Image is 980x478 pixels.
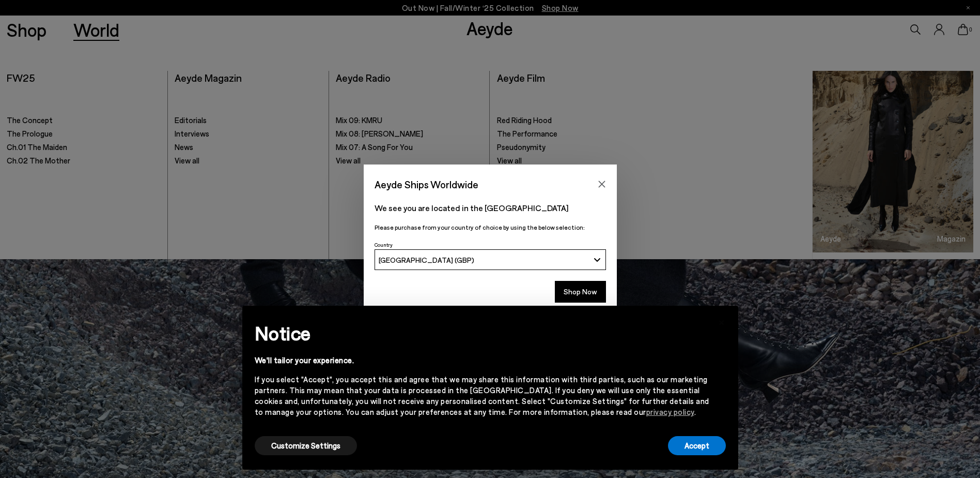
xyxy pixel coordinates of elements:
div: We'll tailor your experience. [255,355,709,366]
h2: Notice [255,320,709,347]
p: Please purchase from your country of choice by using the below selection: [375,222,606,232]
span: Aeyde Ships Worldwide [375,175,478,193]
span: Country [375,242,393,248]
button: Close [594,176,610,192]
button: Customize Settings [255,436,357,455]
span: × [718,313,725,328]
span: [GEOGRAPHIC_DATA] (GBP) [379,256,474,264]
div: If you select "Accept", you accept this and agree that we may share this information with third p... [255,374,709,417]
button: Close this notice [709,309,734,334]
p: We see you are located in the [GEOGRAPHIC_DATA] [375,202,606,214]
a: privacy policy [646,407,694,416]
button: Shop Now [555,281,606,303]
button: Accept [668,436,726,455]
